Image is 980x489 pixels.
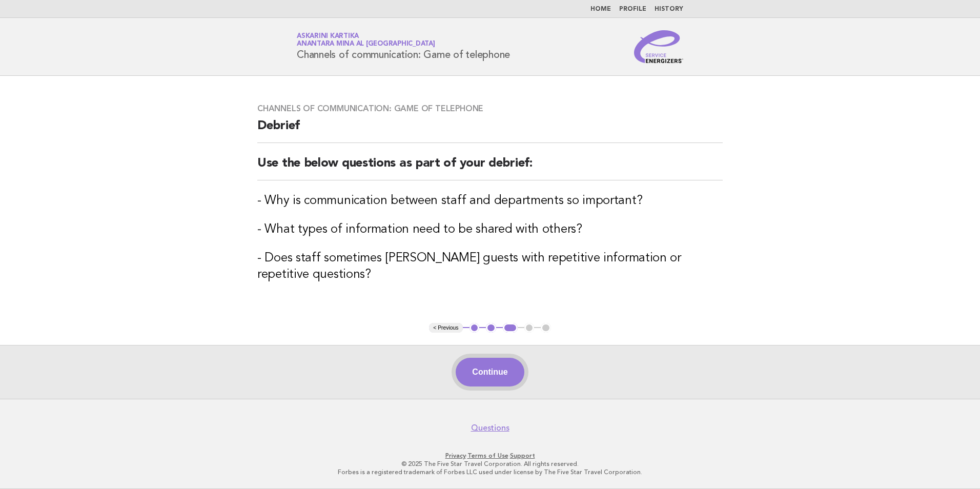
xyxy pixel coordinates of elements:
[297,33,435,47] a: Askarini KartikaAnantara Mina al [GEOGRAPHIC_DATA]
[510,452,535,459] a: Support
[257,118,723,143] h2: Debrief
[297,41,435,48] span: Anantara Mina al [GEOGRAPHIC_DATA]
[471,423,509,433] a: Questions
[176,468,804,476] p: Forbes is a registered trademark of Forbes LLC used under license by The Five Star Travel Corpora...
[467,452,508,459] a: Terms of Use
[176,452,804,460] p: · ·
[445,452,466,459] a: Privacy
[257,193,723,209] h3: - Why is communication between staff and departments so important?
[469,323,480,333] button: 1
[257,155,723,180] h2: Use the below questions as part of your debrief:
[297,33,510,60] h1: Channels of communication: Game of telephone
[257,104,723,114] h3: Channels of communication: Game of telephone
[655,6,683,12] a: History
[257,221,723,238] h3: - What types of information need to be shared with others?
[503,323,518,333] button: 3
[486,323,496,333] button: 2
[456,358,524,386] button: Continue
[176,460,804,468] p: © 2025 The Five Star Travel Corporation. All rights reserved.
[590,6,611,12] a: Home
[619,6,646,12] a: Profile
[257,250,723,283] h3: - Does staff sometimes [PERSON_NAME] guests with repetitive information or repetitive questions?
[429,323,462,333] button: < Previous
[634,30,683,63] img: Service Energizers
